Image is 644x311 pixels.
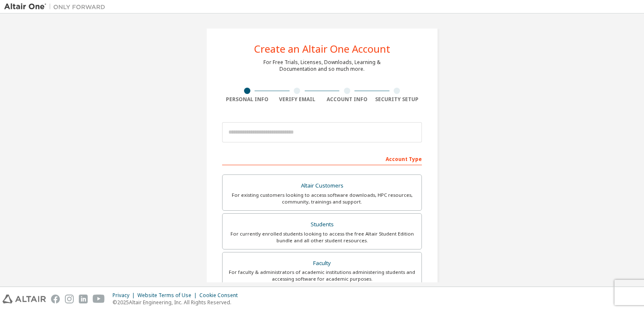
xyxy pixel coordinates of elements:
div: For faculty & administrators of academic institutions administering students and accessing softwa... [228,269,416,282]
img: instagram.svg [65,295,74,303]
div: Faculty [228,257,416,269]
div: Personal Info [222,96,272,103]
img: Altair One [4,3,110,11]
div: For existing customers looking to access software downloads, HPC resources, community, trainings ... [228,192,416,205]
img: facebook.svg [51,295,60,303]
img: linkedin.svg [79,295,88,303]
div: Website Terms of Use [137,292,199,299]
div: Account Info [322,96,372,103]
div: For Free Trials, Licenses, Downloads, Learning & Documentation and so much more. [263,59,381,72]
div: Account Type [222,152,422,165]
div: Privacy [113,292,137,299]
img: youtube.svg [93,295,105,303]
div: Altair Customers [228,180,416,192]
div: Security Setup [372,96,422,103]
div: Cookie Consent [199,292,243,299]
div: For currently enrolled students looking to access the free Altair Student Edition bundle and all ... [228,231,416,244]
img: altair_logo.svg [3,295,46,303]
p: © 2025 Altair Engineering, Inc. All Rights Reserved. [113,299,243,306]
div: Students [228,219,416,231]
div: Verify Email [272,96,322,103]
div: Create an Altair One Account [254,44,390,54]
